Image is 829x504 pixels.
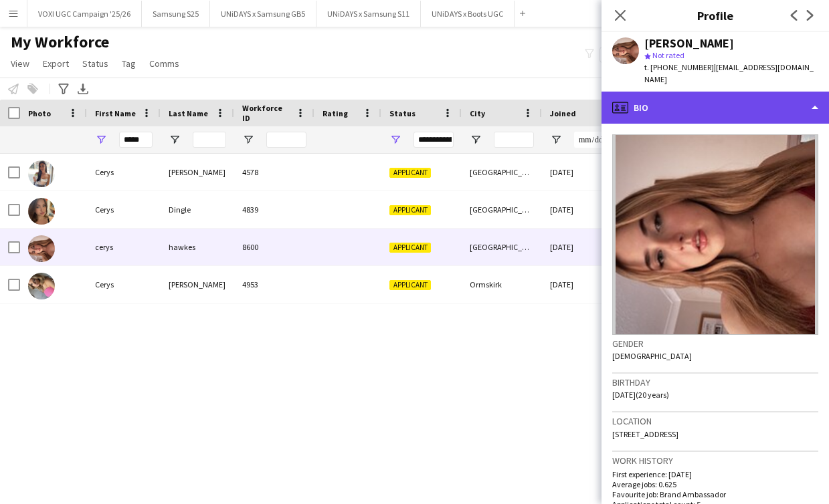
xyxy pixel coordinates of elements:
[316,1,421,27] button: UNiDAYS x Samsung S11
[602,7,829,24] h3: Profile
[169,134,181,146] button: Open Filter Menu
[494,132,534,148] input: City Filter Input
[462,191,542,228] div: [GEOGRAPHIC_DATA]
[234,191,314,228] div: 4839
[11,32,109,52] span: My Workforce
[210,1,316,27] button: UNiDAYS x Samsung GB5
[87,154,161,191] div: Cerys
[389,243,431,253] span: Applicant
[612,455,818,467] h3: Work history
[652,50,684,60] span: Not rated
[144,55,185,72] a: Comms
[77,55,114,72] a: Status
[612,469,818,479] p: First experience: [DATE]
[116,55,141,72] a: Tag
[612,415,818,427] h3: Location
[266,132,306,148] input: Workforce ID Filter Input
[234,266,314,303] div: 4953
[95,108,136,118] span: First Name
[470,134,482,146] button: Open Filter Menu
[122,57,136,70] span: Tag
[28,108,51,118] span: Photo
[644,37,734,49] div: [PERSON_NAME]
[389,205,431,215] span: Applicant
[87,266,161,303] div: Cerys
[28,273,55,299] img: Cerys Roberts
[644,62,714,72] span: t. [PHONE_NUMBER]
[142,1,210,27] button: Samsung S25
[75,81,91,97] app-action-btn: Export XLSX
[161,154,234,191] div: [PERSON_NAME]
[161,229,234,265] div: hawkes
[43,57,69,70] span: Export
[644,62,814,84] span: | [EMAIL_ADDRESS][DOMAIN_NAME]
[87,229,161,265] div: cerys
[389,108,416,118] span: Status
[462,154,542,191] div: [GEOGRAPHIC_DATA]
[574,132,614,148] input: Joined Filter Input
[11,57,29,70] span: View
[234,229,314,265] div: 8600
[234,154,314,191] div: 4578
[28,198,55,225] img: Cerys Dingle
[612,134,818,335] img: Crew avatar or photo
[612,376,818,388] h3: Birthday
[242,103,290,123] span: Workforce ID
[600,47,666,63] button: Everyone9,755
[612,390,669,400] span: [DATE] (20 years)
[542,229,622,265] div: [DATE]
[28,160,55,187] img: Cerys Teague
[542,266,622,303] div: [DATE]
[56,81,72,97] app-action-btn: Advanced filters
[612,489,818,499] p: Favourite job: Brand Ambassador
[169,108,208,118] span: Last Name
[161,266,234,303] div: [PERSON_NAME]
[37,55,74,72] a: Export
[149,57,179,70] span: Comms
[421,1,515,27] button: UNiDAYS x Boots UGC
[82,57,108,70] span: Status
[389,168,431,178] span: Applicant
[5,55,35,72] a: View
[119,132,153,148] input: First Name Filter Input
[242,134,254,146] button: Open Filter Menu
[161,191,234,228] div: Dingle
[542,191,622,228] div: [DATE]
[193,132,226,148] input: Last Name Filter Input
[389,280,431,290] span: Applicant
[612,351,692,361] span: [DEMOGRAPHIC_DATA]
[612,338,818,350] h3: Gender
[550,134,562,146] button: Open Filter Menu
[550,108,576,118] span: Joined
[462,229,542,265] div: [GEOGRAPHIC_DATA]
[470,108,485,118] span: City
[95,134,107,146] button: Open Filter Menu
[28,235,55,262] img: cerys hawkes
[602,92,829,124] div: Bio
[462,266,542,303] div: Ormskirk
[542,154,622,191] div: [DATE]
[87,191,161,228] div: Cerys
[323,108,348,118] span: Rating
[612,429,678,439] span: [STREET_ADDRESS]
[612,479,818,489] p: Average jobs: 0.625
[27,1,142,27] button: VOXI UGC Campaign '25/26
[389,134,401,146] button: Open Filter Menu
